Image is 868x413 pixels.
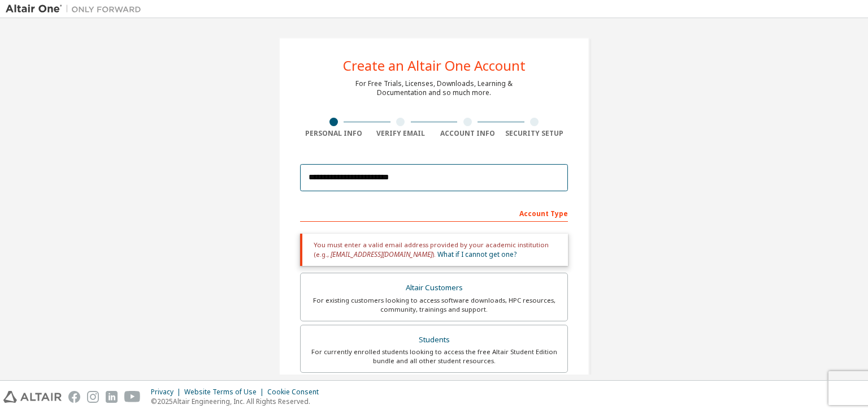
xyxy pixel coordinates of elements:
[6,3,147,15] img: Altair One
[106,391,118,403] img: linkedin.svg
[68,391,80,403] img: facebook.svg
[300,234,568,266] div: You must enter a valid email address provided by your academic institution (e.g., ).
[300,204,568,222] div: Account Type
[501,129,568,138] div: Security Setup
[267,388,325,397] div: Cookie Consent
[307,347,561,365] div: For currently enrolled students looking to access the free Altair Student Edition bundle and all ...
[300,129,367,138] div: Personal Info
[343,59,526,72] div: Create an Altair One Account
[151,388,184,397] div: Privacy
[355,79,513,97] div: For Free Trials, Licenses, Downloads, Learning & Documentation and so much more.
[87,391,99,403] img: instagram.svg
[434,129,501,138] div: Account Info
[437,249,517,259] a: What if I cannot get one?
[307,280,561,296] div: Altair Customers
[151,397,325,406] p: © 2025 Altair Engineering, Inc. All Rights Reserved.
[367,129,435,138] div: Verify Email
[307,296,561,314] div: For existing customers looking to access software downloads, HPC resources, community, trainings ...
[3,391,62,403] img: altair_logo.svg
[184,388,267,397] div: Website Terms of Use
[307,332,561,348] div: Students
[331,249,432,259] span: [EMAIL_ADDRESS][DOMAIN_NAME]
[124,391,141,403] img: youtube.svg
